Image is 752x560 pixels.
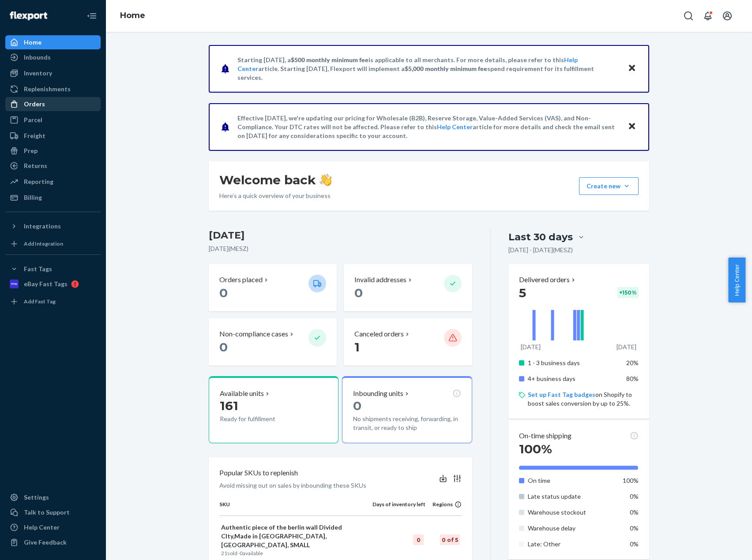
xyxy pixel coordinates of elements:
[5,144,101,158] a: Prep
[528,524,615,533] p: Warehouse delay
[354,340,360,355] span: 1
[354,285,363,300] span: 0
[425,500,462,508] div: Regions
[24,222,61,231] div: Integrations
[342,376,472,443] button: Inbounding units0No shipments receiving, forwarding, in transit, or ready to ship
[519,285,526,300] span: 5
[219,340,228,355] span: 0
[630,493,639,500] span: 0%
[24,69,52,78] div: Inventory
[626,375,639,382] span: 80%
[220,398,238,413] span: 161
[24,240,63,247] div: Add Integration
[5,159,101,173] a: Returns
[626,120,638,133] button: Close
[5,50,101,64] a: Inbounds
[24,38,41,47] div: Home
[344,264,472,311] button: Invalid addresses 0
[528,374,615,383] p: 4+ business days
[291,56,368,63] span: $500 monthly minimum fee
[630,524,639,532] span: 0%
[528,391,595,398] a: Set up Fast Tag badges
[219,285,228,300] span: 0
[617,343,636,351] p: [DATE]
[209,244,472,253] p: [DATE] ( MESZ )
[413,534,424,545] div: 0
[113,3,152,29] ol: breadcrumbs
[718,7,736,25] button: Open account menu
[219,481,366,490] p: Avoid missing out on sales by inbounding these SKUs
[521,343,541,351] p: [DATE]
[219,500,372,515] th: SKU
[24,53,51,62] div: Inbounds
[24,161,47,170] div: Returns
[237,114,619,140] p: Effective [DATE], we're updating our pricing for Wholesale (B2B), Reserve Storage, Value-Added Se...
[320,174,332,186] img: hand-wave emoji
[219,172,332,188] h1: Welcome back
[353,398,361,413] span: 0
[5,35,101,49] a: Home
[219,468,298,478] p: Popular SKUs to replenish
[5,505,101,519] a: Talk to Support
[5,490,101,504] a: Settings
[24,493,49,502] div: Settings
[221,523,371,549] p: Authentic piece of the berlin wall Divided CIty,Made in [GEOGRAPHIC_DATA],[GEOGRAPHIC_DATA], SMALL
[405,65,487,72] span: $5,000 monthly minimum fee
[24,298,56,305] div: Add Fast Tag
[10,11,47,20] img: Flexport logo
[24,538,67,547] div: Give Feedback
[240,550,243,556] span: 0
[353,388,403,399] p: Inbounding units
[617,287,639,298] div: + 150 %
[508,246,573,254] p: [DATE] - [DATE] ( MESZ )
[5,535,101,549] button: Give Feedback
[237,56,619,82] p: Starting [DATE], a is applicable to all merchants. For more details, please refer to this article...
[209,376,338,443] button: Available units161Ready for fulfillment
[680,7,697,25] button: Open Search Box
[508,230,573,244] div: Last 30 days
[24,116,42,124] div: Parcel
[209,228,472,243] h3: [DATE]
[528,390,639,408] p: on Shopify to boost sales conversion by up to 25%.
[24,85,71,93] div: Replenishments
[728,258,745,302] button: Help Center
[24,100,45,108] div: Orders
[630,540,639,548] span: 0%
[120,11,145,20] a: Home
[24,265,52,273] div: Fast Tags
[5,262,101,276] button: Fast Tags
[699,7,717,25] button: Open notifications
[209,264,337,311] button: Orders placed 0
[221,550,227,556] span: 21
[24,523,60,532] div: Help Center
[528,508,615,517] p: Warehouse stockout
[354,329,404,339] p: Canceled orders
[372,500,425,515] th: Days of inventory left
[5,277,101,291] a: eBay Fast Tags
[519,275,577,285] p: Delivered orders
[626,62,638,75] button: Close
[579,177,639,195] button: Create new
[24,508,70,517] div: Talk to Support
[440,534,460,545] div: 0 of 5
[437,123,473,131] a: Help Center
[5,129,101,143] a: Freight
[353,414,461,432] p: No shipments receiving, forwarding, in transit, or ready to ship
[220,414,301,423] p: Ready for fulfillment
[519,431,572,441] p: On-time shipping
[630,508,639,516] span: 0%
[220,388,264,399] p: Available units
[354,275,406,285] p: Invalid addresses
[5,82,101,96] a: Replenishments
[5,97,101,111] a: Orders
[219,329,288,339] p: Non-compliance cases
[209,318,337,366] button: Non-compliance cases 0
[24,146,38,155] div: Prep
[5,237,101,251] a: Add Integration
[24,280,68,288] div: eBay Fast Tags
[24,193,42,202] div: Billing
[5,190,101,205] a: Billing
[5,295,101,309] a: Add Fast Tag
[344,318,472,366] button: Canceled orders 1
